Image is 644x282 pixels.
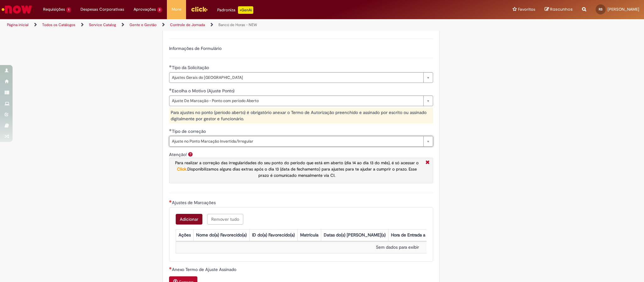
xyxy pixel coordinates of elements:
span: Obrigatório Preenchido [169,88,172,91]
span: RS [599,7,603,11]
span: Necessários [169,267,172,269]
span: Tipo da Solicitação [172,65,210,70]
div: Padroniza [217,6,253,14]
label: Informações de Formulário [169,46,222,51]
button: Add a row for Ajustes de Marcações [176,214,202,225]
span: [PERSON_NAME] [608,7,639,12]
span: Ajustes de Marcações [172,200,217,205]
span: Disponibilizamos alguns dias extras após o dia 13 (data de fechamento) para ajustes para te ajuda... [187,166,417,178]
span: Ajuste no Ponto Marcação Invertida/Irregular [172,136,420,146]
span: Favoritos [518,6,535,13]
span: More [172,6,181,13]
span: Ajustes Gerais do [GEOGRAPHIC_DATA] [172,73,420,83]
ul: Trilhas de página [5,19,425,31]
img: ServiceNow [1,3,33,16]
span: Requisições [43,6,65,13]
span: Rascunhos [550,6,573,12]
span: 1 [66,7,71,13]
span: Anexo Termo de Ajuste Assinado [172,267,238,272]
span: Para realizar a correção das irregularidades do seu ponto do período que está em aberto (dia 14 a... [175,160,419,165]
th: ID do(a) Favorecido(a) [250,230,298,241]
span: Ajuste De Marcação - Ponto com período Aberto [172,96,420,106]
a: Service Catalog [89,22,116,27]
a: Banco de Horas - NEW [218,22,257,27]
a: Click [177,166,186,172]
th: Ações [176,230,194,241]
span: Tipo de correção [172,128,207,134]
span: Aprovações [134,6,156,13]
span: . [175,160,419,178]
th: Hora de Entrada a ser ajustada no ponto [388,230,472,241]
td: Sem dados para exibir [176,242,619,253]
a: Rascunhos [545,7,573,13]
span: Obrigatório Preenchido [169,65,172,68]
img: click_logo_yellow_360x200.png [191,4,208,14]
div: Para ajustes no ponto (período aberto) é obrigatório anexar o Termo de Autorização preenchido e a... [169,108,433,123]
a: Todos os Catálogos [42,22,75,27]
span: Escolha o Motivo (Ajuste Ponto) [172,88,236,94]
label: Atenção! [169,152,187,157]
span: Ajuda para Atenção! [187,152,194,157]
a: Controle de Jornada [170,22,205,27]
i: Fechar More information Por question_atencao_ajuste_ponto_aberto [424,160,431,166]
span: Obrigatório Preenchido [169,129,172,131]
th: Matrícula [298,230,321,241]
th: Datas do(s) [PERSON_NAME](s) [321,230,388,241]
span: Despesas Corporativas [80,6,124,13]
p: +GenAi [238,6,253,14]
span: 3 [157,7,162,13]
a: Página inicial [7,22,29,27]
a: Gente e Gestão [129,22,157,27]
th: Nome do(a) Favorecido(a) [194,230,250,241]
span: Necessários [169,200,172,203]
